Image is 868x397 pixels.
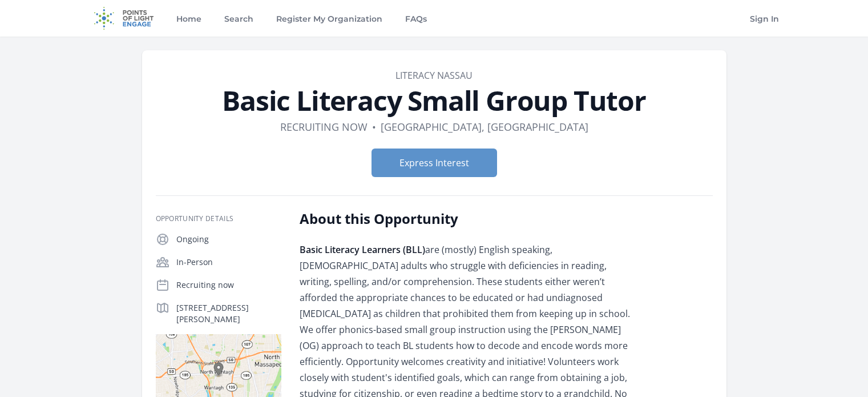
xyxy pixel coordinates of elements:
p: Recruiting now [176,279,281,291]
div: • [372,119,376,135]
p: In-Person [176,256,281,268]
p: [STREET_ADDRESS][PERSON_NAME] [176,302,281,325]
a: Literacy Nassau [395,69,473,82]
strong: Basic Literacy Learners (BLL) [300,243,425,256]
button: Express Interest [372,149,497,177]
h3: Opportunity Details [156,214,281,223]
dd: [GEOGRAPHIC_DATA], [GEOGRAPHIC_DATA] [381,119,588,135]
p: Ongoing [176,234,281,245]
dd: Recruiting now [280,119,368,135]
h2: About this Opportunity [300,210,633,228]
h1: Basic Literacy Small Group Tutor [156,87,713,114]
